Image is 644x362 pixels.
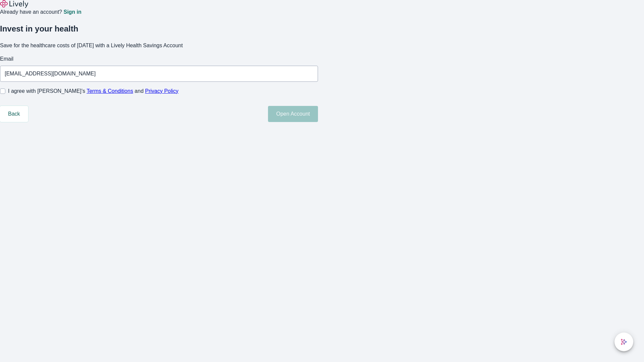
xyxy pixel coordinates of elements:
a: Privacy Policy [145,88,179,94]
svg: Lively AI Assistant [621,339,627,345]
a: Sign in [63,9,81,15]
button: chat [614,333,633,351]
a: Terms & Conditions [87,88,133,94]
span: I agree with [PERSON_NAME]’s and [8,87,178,95]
